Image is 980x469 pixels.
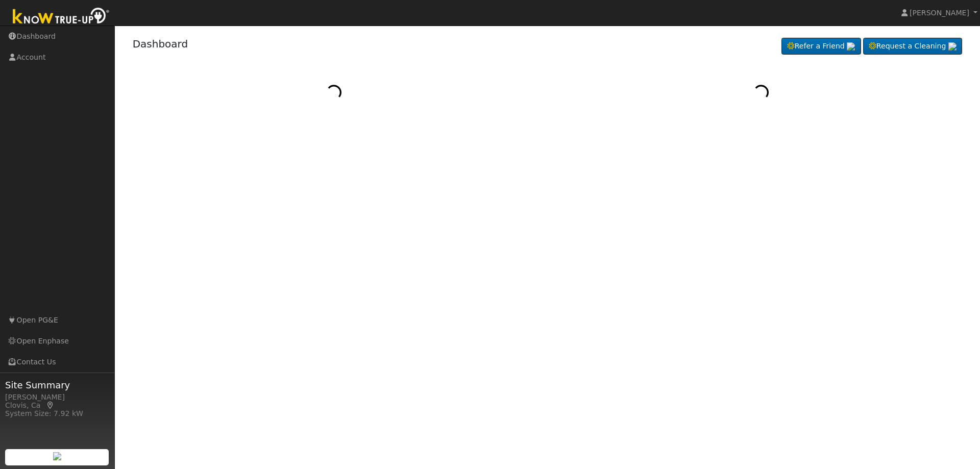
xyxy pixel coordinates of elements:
img: retrieve [847,42,855,51]
span: Site Summary [5,378,109,392]
a: Map [45,401,55,409]
a: Request a Cleaning [863,38,962,55]
img: retrieve [948,42,957,51]
img: Know True-Up [8,6,115,29]
span: [PERSON_NAME] [910,9,969,17]
img: retrieve [53,452,61,460]
a: Refer a Friend [781,38,861,55]
div: System Size: 7.92 kW [5,408,109,419]
div: Clovis, Ca [5,400,109,411]
div: [PERSON_NAME] [5,392,109,403]
a: Dashboard [133,38,188,50]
